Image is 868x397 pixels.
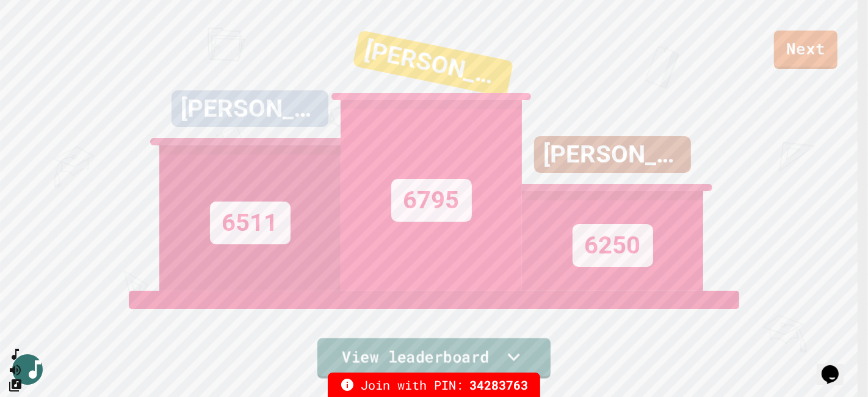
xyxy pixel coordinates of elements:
[573,224,653,267] div: 6250
[8,377,23,393] button: Change Music
[172,90,328,127] div: [PERSON_NAME]
[328,373,540,397] div: Join with PIN:
[391,179,472,222] div: 6795
[8,362,23,377] button: Mute music
[774,31,837,69] a: Next
[534,136,691,173] div: [PERSON_NAME]
[353,30,514,98] div: [PERSON_NAME]
[210,202,291,244] div: 6511
[817,348,856,385] iframe: chat widget
[317,338,551,379] a: View leaderboard
[8,347,23,362] button: SpeedDial basic example
[469,376,528,394] span: 34283763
